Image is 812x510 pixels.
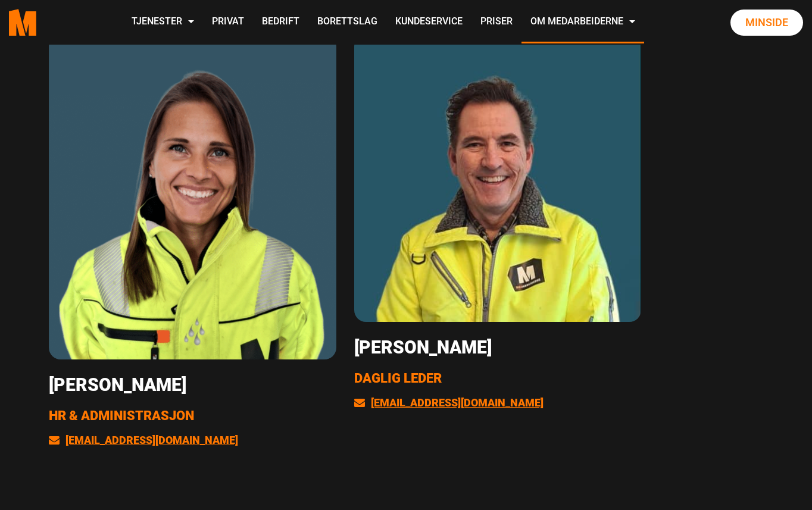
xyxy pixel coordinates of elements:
[49,408,194,423] span: HR & Administrasjon
[123,1,203,43] a: Tjenester
[354,396,544,409] a: [EMAIL_ADDRESS][DOMAIN_NAME]
[49,35,336,359] img: Eileen bilder
[354,35,642,322] img: HANS SALOMONSEN
[386,1,471,43] a: Kundeservice
[203,1,253,43] a: Privat
[521,1,644,43] a: Om Medarbeiderne
[253,1,308,43] a: Bedrift
[49,434,238,446] a: [EMAIL_ADDRESS][DOMAIN_NAME]
[471,1,521,43] a: Priser
[49,374,336,396] h3: [PERSON_NAME]
[354,371,442,386] span: Daglig leder
[730,10,803,36] a: Minside
[354,337,642,358] h3: [PERSON_NAME]
[308,1,386,43] a: Borettslag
